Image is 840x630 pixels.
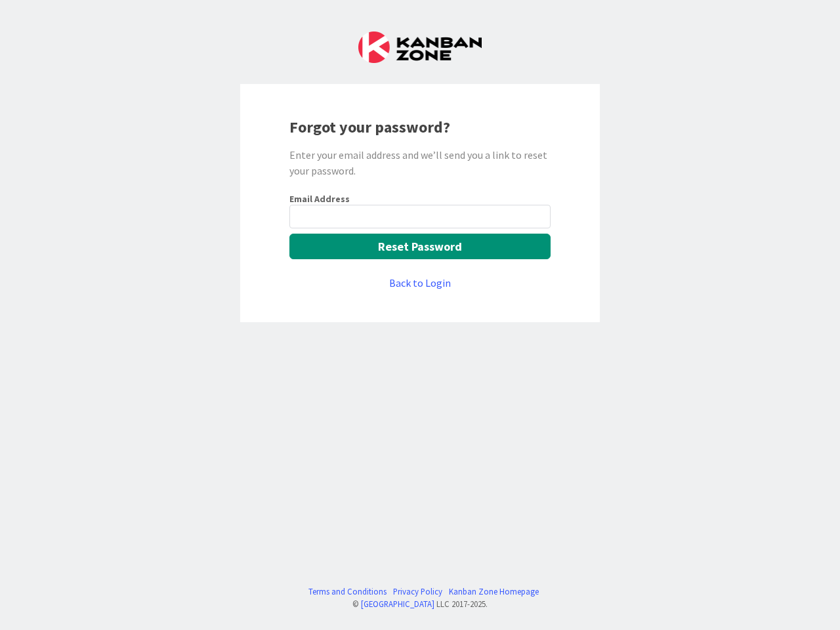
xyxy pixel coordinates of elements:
[308,585,387,598] a: Terms and Conditions
[449,585,539,598] a: Kanban Zone Homepage
[289,234,551,259] button: Reset Password
[289,193,350,205] label: Email Address
[302,598,539,610] div: © LLC 2017- 2025 .
[358,31,482,63] img: Kanban Zone
[289,147,551,178] div: Enter your email address and we’ll send you a link to reset your password.
[289,117,450,137] b: Forgot your password?
[393,585,442,598] a: Privacy Policy
[389,275,451,291] a: Back to Login
[361,598,434,609] a: [GEOGRAPHIC_DATA]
